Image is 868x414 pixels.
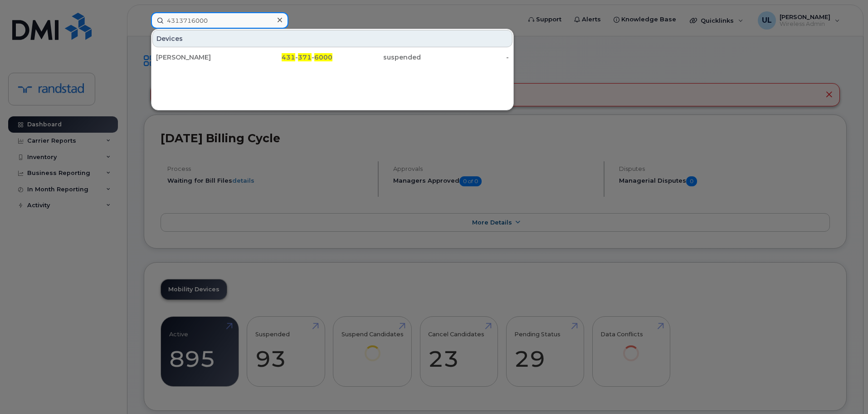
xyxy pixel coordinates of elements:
[332,53,421,62] div: suspended
[314,53,332,61] span: 6000
[421,53,509,62] div: -
[282,53,295,61] span: 431
[152,49,512,65] a: [PERSON_NAME]431-371-6000suspended-
[298,53,312,61] span: 371
[152,30,512,47] div: Devices
[156,53,244,62] div: [PERSON_NAME]
[244,53,333,62] div: - -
